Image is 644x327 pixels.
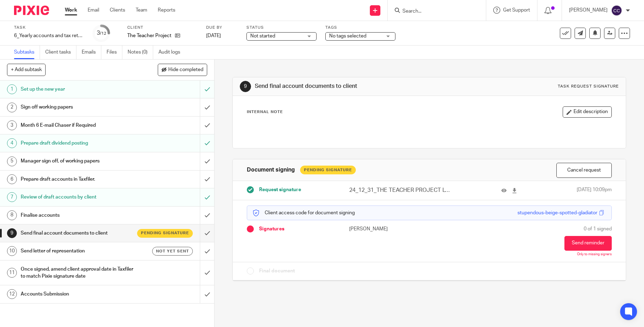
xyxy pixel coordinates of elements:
[349,225,429,232] p: [PERSON_NAME]
[569,7,608,14] p: [PERSON_NAME]
[21,246,136,256] h1: Send letter of representation
[100,32,106,35] small: /12
[88,7,99,14] a: Email
[21,264,136,282] h1: Once signed, amend client approval date in Taxfiler to match Pixie signature date
[21,120,136,131] h1: Month 6 E-mail Chaser if Required
[14,32,84,39] div: 6_Yearly accounts and tax return
[128,46,153,59] a: Notes (0)
[259,267,295,274] span: Final document
[206,33,221,38] span: [DATE]
[7,228,17,238] div: 9
[21,174,136,185] h1: Prepare draft accounts in Taxfiler.
[21,84,136,95] h1: Set up the new year
[517,209,597,216] div: stupendous-beige-spotted-gladiator
[325,25,395,30] label: Tags
[14,46,40,59] a: Subtasks
[7,268,17,278] div: 11
[246,25,317,30] label: Status
[563,106,612,118] button: Edit description
[558,84,619,89] div: Task request signature
[252,209,355,216] p: Client access code for document signing
[168,67,203,73] span: Hide completed
[82,46,101,59] a: Emails
[556,163,612,178] button: Cancel request
[7,174,17,184] div: 6
[611,5,622,16] img: svg%3E
[503,8,530,13] span: Get Support
[7,84,17,94] div: 1
[564,236,612,251] button: Send reminder
[14,25,84,30] label: Task
[7,289,17,299] div: 12
[349,186,450,194] p: 24_12_31_THE TEACHER PROJECT LTD - Accounts.pdf
[21,102,136,112] h1: Sign off working papers
[21,156,136,166] h1: Manager sign off, of working papers
[65,7,77,14] a: Work
[21,289,136,299] h1: Accounts Submission
[250,34,275,39] span: Not started
[127,32,171,39] p: The Teacher Project
[21,138,136,148] h1: Prepare draft dividend posting
[158,46,185,59] a: Audit logs
[158,64,207,76] button: Hide completed
[7,138,17,148] div: 4
[97,29,106,37] div: 3
[329,34,366,39] span: No tags selected
[259,225,284,232] span: Signatures
[107,46,122,59] a: Files
[7,64,46,76] button: + Add subtask
[259,186,301,193] span: Request signature
[240,81,251,92] div: 9
[577,186,612,194] span: [DATE] 10:09pm
[127,25,197,30] label: Client
[141,230,189,236] span: Pending signature
[158,7,175,14] a: Reports
[300,166,356,174] div: Pending Signature
[21,228,136,238] h1: Send final account documents to client
[402,8,465,15] input: Search
[255,83,444,90] h1: Send final account documents to client
[584,225,612,232] span: 0 of 1 signed
[7,120,17,130] div: 3
[7,103,17,112] div: 2
[45,46,76,59] a: Client tasks
[156,248,189,254] span: Not yet sent
[110,7,125,14] a: Clients
[7,192,17,202] div: 7
[7,156,17,166] div: 5
[247,109,283,115] p: Internal Note
[7,246,17,256] div: 10
[136,7,147,14] a: Team
[206,25,238,30] label: Due by
[577,252,612,257] p: Only to missing signers
[7,210,17,220] div: 8
[21,192,136,202] h1: Review of draft accounts by client
[247,166,295,174] h1: Document signing
[21,210,136,221] h1: Finalise accounts
[14,6,49,15] img: Pixie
